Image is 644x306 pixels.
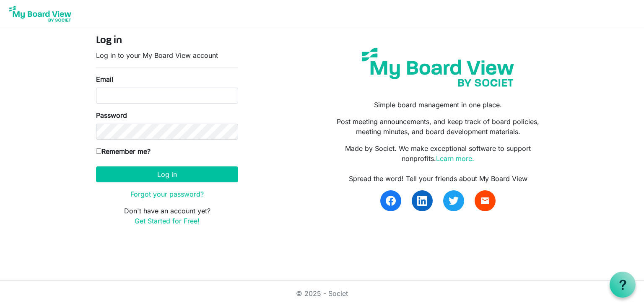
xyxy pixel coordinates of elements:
[386,196,396,206] img: facebook.svg
[96,206,238,226] p: Don't have an account yet?
[328,117,548,137] p: Post meeting announcements, and keep track of board policies, meeting minutes, and board developm...
[96,146,151,156] label: Remember me?
[417,196,427,206] img: linkedin.svg
[96,35,238,47] h4: Log in
[475,190,496,211] a: email
[96,50,238,60] p: Log in to your My Board View account
[328,174,548,184] div: Spread the word! Tell your friends about My Board View
[480,196,490,206] span: email
[96,148,101,154] input: Remember me?
[135,217,200,225] a: Get Started for Free!
[328,143,548,163] p: Made by Societ. We make exceptional software to support nonprofits.
[449,196,459,206] img: twitter.svg
[328,100,548,110] p: Simple board management in one place.
[436,154,474,163] a: Learn more.
[130,190,204,198] a: Forgot your password?
[96,74,113,84] label: Email
[96,110,127,120] label: Password
[356,41,520,93] img: my-board-view-societ.svg
[96,166,238,182] button: Log in
[296,289,348,298] a: © 2025 - Societ
[7,3,74,24] img: My Board View Logo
